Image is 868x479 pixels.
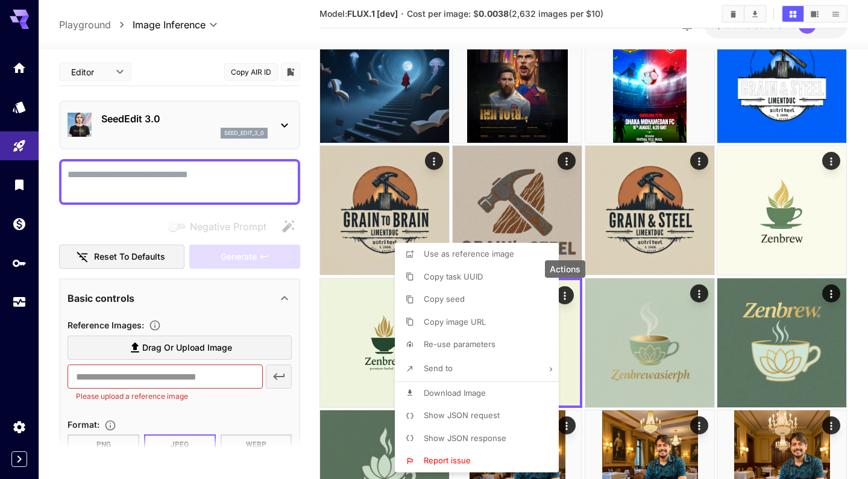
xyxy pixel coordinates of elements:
span: Show JSON response [424,433,506,443]
span: Copy task UUID [424,272,483,281]
span: Use as reference image [424,249,514,258]
span: Send to [424,363,453,373]
span: Download Image [424,388,486,398]
span: Report issue [424,456,471,465]
span: Re-use parameters [424,339,495,349]
span: Copy seed [424,294,465,304]
div: Actions [545,260,585,278]
span: Copy image URL [424,317,486,327]
span: Show JSON request [424,410,500,420]
iframe: Chat Widget [808,421,868,479]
